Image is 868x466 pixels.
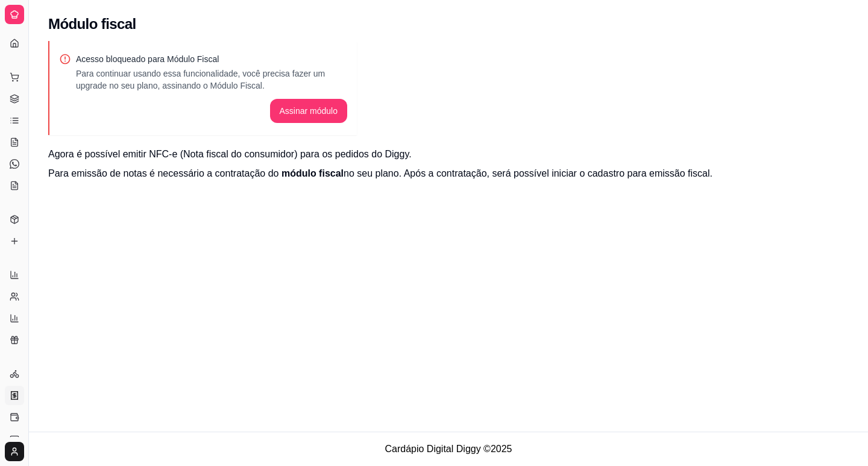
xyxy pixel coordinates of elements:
button: Assinar módulo [270,99,348,123]
p: Agora é possível emitir NFC-e (Nota fiscal do consumidor) para os pedidos do Diggy. [48,147,849,162]
footer: Cardápio Digital Diggy © 2025 [29,432,868,466]
h2: Módulo fiscal [48,14,136,34]
p: Para continuar usando essa funcionalidade, você precisa fazer um upgrade no seu plano, assinando ... [76,68,347,92]
p: Acesso bloqueado para Módulo Fiscal [76,53,347,65]
p: Para emissão de notas é necessário a contratação do no seu plano. Após a contratação, será possív... [48,166,849,181]
span: módulo fiscal [281,168,344,178]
